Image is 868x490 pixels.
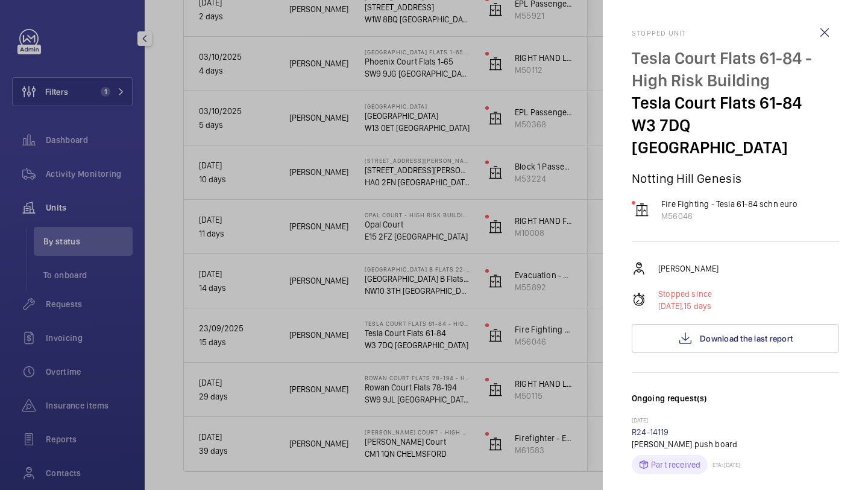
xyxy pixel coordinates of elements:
p: [PERSON_NAME] push board [632,438,839,450]
p: W3 7DQ [GEOGRAPHIC_DATA] [632,114,839,159]
span: Download the last report [700,334,793,343]
h2: Stopped unit [632,29,839,37]
p: [PERSON_NAME] [658,262,719,275]
p: Tesla Court Flats 61-84 [632,92,839,114]
p: 15 days [658,300,712,312]
h3: Ongoing request(s) [632,392,839,416]
a: R24-14119 [632,427,669,437]
p: M56046 [661,210,797,222]
span: [DATE], [658,301,684,311]
img: elevator.svg [635,203,649,217]
p: [DATE] [632,416,839,426]
p: Part received [651,459,700,471]
p: ETA: [DATE] [708,461,740,468]
p: Stopped since [658,288,712,300]
p: Notting Hill Genesis [632,171,839,186]
p: Fire Fighting - Tesla 61-84 schn euro [661,198,797,210]
button: Download the last report [632,324,839,353]
p: Tesla Court Flats 61-84 - High Risk Building [632,47,839,92]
